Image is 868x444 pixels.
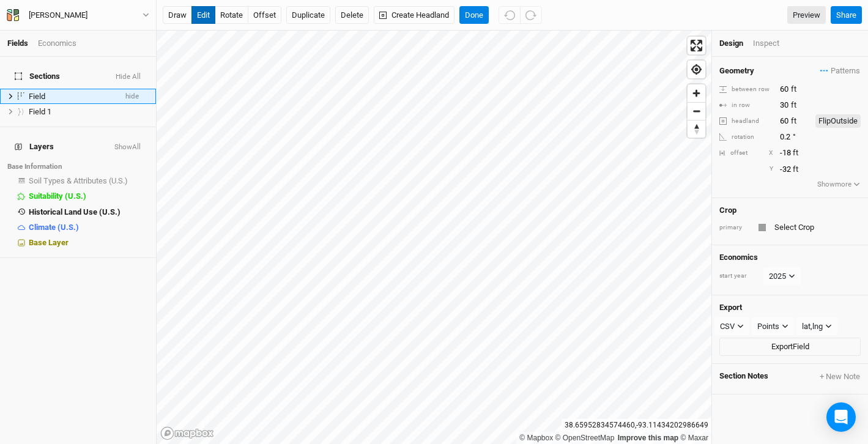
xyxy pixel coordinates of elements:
div: Base Layer [29,238,149,248]
button: Share [831,6,862,24]
button: Showmore [817,179,861,191]
div: rotation [719,133,773,142]
div: Design [719,38,743,49]
button: rotate [215,6,248,24]
button: + New Note [819,371,861,382]
div: headland [719,117,773,126]
div: primary [719,223,750,232]
span: hide [125,89,139,104]
div: lat,lng [802,320,823,333]
div: CSV [720,320,735,333]
button: Reset bearing to north [688,120,705,138]
button: Patterns [820,64,861,78]
span: Field [29,92,45,101]
div: Field [29,92,116,102]
div: Inspect [753,38,796,49]
button: Done [459,6,489,24]
div: [PERSON_NAME] [29,9,87,21]
button: offset [248,6,281,24]
span: Climate (U.S.) [29,223,79,232]
div: offset [730,149,747,158]
button: Duplicate [286,6,330,24]
h4: Crop [719,205,736,215]
div: Points [757,320,779,333]
div: between row [719,85,773,94]
a: Fields [7,39,28,48]
button: lat,lng [796,317,837,336]
div: Field 1 [29,107,149,117]
button: Zoom in [688,84,705,102]
div: X [769,149,773,158]
span: Historical Land Use (U.S.) [29,207,121,216]
a: Maxar [680,434,708,442]
button: Points [752,317,794,336]
input: Select Crop [771,220,861,235]
button: edit [191,6,215,24]
canvas: Map [157,31,711,444]
a: Mapbox [519,434,553,442]
div: in row [719,101,773,110]
div: start year [719,272,762,281]
div: Historical Land Use (U.S.) [29,207,149,217]
span: Suitability (U.S.) [29,191,86,201]
div: Suitability (U.S.) [29,191,149,201]
span: Base Layer [29,238,69,247]
button: FlipOutside [815,114,861,128]
a: OpenStreetMap [555,434,615,442]
span: Reset bearing to north [688,120,705,138]
span: Field 1 [29,107,51,116]
span: Section Notes [719,371,768,382]
button: Redo (^Z) [520,6,542,24]
div: David Boatright [29,9,87,21]
span: Layers [15,142,54,152]
a: Improve this map [618,434,678,442]
div: Y [730,165,773,174]
button: Enter fullscreen [688,37,705,54]
button: Find my location [688,61,705,78]
button: Delete [335,6,369,24]
button: draw [163,6,192,24]
span: Patterns [820,65,860,77]
button: 2025 [763,267,801,286]
button: CSV [714,317,749,336]
button: ShowAll [114,143,141,152]
a: Preview [787,6,826,24]
a: Mapbox logo [160,426,214,440]
button: ExportField [719,338,861,356]
button: Undo (^z) [499,6,521,24]
button: Create Headland [374,6,454,24]
span: Soil Types & Attributes (U.S.) [29,176,128,185]
button: Hide All [115,73,141,81]
div: 38.65952834574460 , -93.11434202986649 [562,419,711,432]
h4: Export [719,303,861,313]
button: Zoom out [688,102,705,120]
span: Sections [15,72,60,81]
div: Climate (U.S.) [29,223,149,232]
button: [PERSON_NAME] [6,9,150,22]
h4: Economics [719,253,861,262]
div: Open Intercom Messenger [826,402,856,432]
h4: Geometry [719,66,754,76]
div: Economics [38,38,76,49]
span: Zoom out [688,103,705,120]
div: Soil Types & Attributes (U.S.) [29,176,149,186]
